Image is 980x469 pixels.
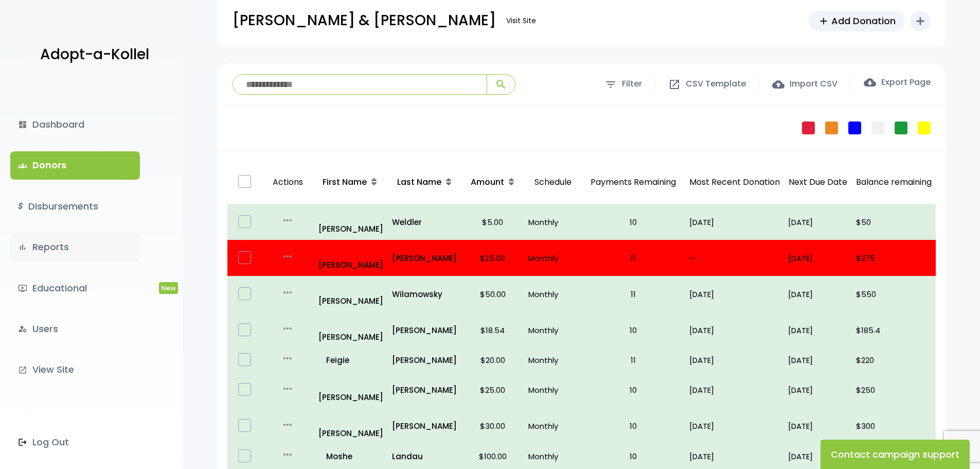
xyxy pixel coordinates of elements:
[35,30,149,80] a: Adopt-a-Kollel
[318,244,384,272] p: [PERSON_NAME]
[856,287,932,301] p: $550
[856,353,932,367] p: $220
[788,323,848,337] p: [DATE]
[392,419,457,433] a: [PERSON_NAME]
[318,376,384,404] a: [PERSON_NAME]
[266,165,309,200] p: Actions
[689,353,780,367] p: [DATE]
[864,76,931,89] label: Export Page
[318,280,384,308] a: [PERSON_NAME]
[495,78,507,91] span: search
[397,176,441,188] span: Last Name
[392,251,457,265] a: [PERSON_NAME]
[585,353,681,367] p: 11
[487,75,515,94] button: search
[668,78,681,91] span: open_in_new
[585,165,681,200] p: Payments Remaining
[689,383,780,397] p: [DATE]
[10,428,140,456] a: Log Out
[10,274,140,302] a: ondemand_videoEducationalNew
[392,449,457,463] a: Landau
[466,215,520,229] p: $5.00
[466,419,520,433] p: $30.00
[856,251,932,265] p: $275
[831,14,896,28] span: Add Donation
[788,215,848,229] p: [DATE]
[318,449,384,463] p: Moshe
[856,383,932,397] p: $250
[471,176,504,188] span: Amount
[788,251,848,265] p: [DATE]
[466,251,520,265] p: $25.00
[318,316,384,344] a: [PERSON_NAME]
[856,323,932,337] p: $185.4
[466,353,520,367] p: $20.00
[821,440,970,469] button: Contact campaign support
[466,287,520,301] p: $50.00
[585,383,681,397] p: 10
[788,449,848,463] p: [DATE]
[466,449,520,463] p: $100.00
[856,215,932,229] p: $50
[281,322,294,335] i: more_horiz
[10,315,140,343] a: manage_accountsUsers
[856,419,932,433] p: $300
[818,15,829,27] span: add
[392,383,457,397] a: [PERSON_NAME]
[689,419,780,433] p: [DATE]
[585,449,681,463] p: 10
[392,287,457,301] a: Wilamowsky
[159,282,178,294] span: New
[466,383,520,397] p: $25.00
[18,242,27,252] i: bar_chart
[788,353,848,367] p: [DATE]
[10,356,140,384] a: launchView Site
[318,353,384,367] a: Feigie
[528,383,577,397] p: Monthly
[790,77,838,92] span: Import CSV
[809,11,905,31] a: addAdd Donation
[10,233,140,261] a: bar_chartReports
[689,323,780,337] p: [DATE]
[10,151,140,179] a: groupsDonors
[18,120,27,129] i: dashboard
[281,286,294,299] i: more_horiz
[40,42,149,67] p: Adopt-a-Kollel
[528,215,577,229] p: Monthly
[914,15,926,27] i: add
[18,199,23,214] i: $
[18,161,27,170] span: groups
[318,208,384,236] p: [PERSON_NAME]
[788,175,848,190] p: Next Due Date
[392,215,457,229] a: Weldler
[233,8,496,33] p: [PERSON_NAME] & [PERSON_NAME]
[281,383,294,395] i: more_horiz
[318,412,384,440] a: [PERSON_NAME]
[10,111,140,138] a: dashboardDashboard
[585,419,681,433] p: 10
[689,449,780,463] p: [DATE]
[856,175,932,190] p: Balance remaining
[281,448,294,461] i: more_horiz
[788,419,848,433] p: [DATE]
[864,76,876,89] span: cloud_download
[910,11,931,31] button: add
[528,165,577,200] p: Schedule
[528,419,577,433] p: Monthly
[689,215,780,229] p: [DATE]
[18,284,27,293] i: ondemand_video
[392,323,457,337] a: [PERSON_NAME]
[622,77,642,92] span: Filter
[772,78,785,91] span: cloud_upload
[585,323,681,337] p: 10
[689,175,780,190] p: Most Recent Donation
